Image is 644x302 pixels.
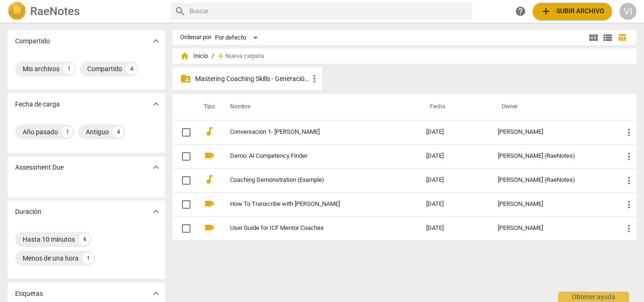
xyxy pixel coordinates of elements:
div: [PERSON_NAME] (RaeNotes) [498,177,608,184]
div: 1 [62,126,73,138]
td: [DATE] [419,144,490,168]
span: videocam [204,150,215,161]
td: [DATE] [419,192,490,216]
div: Antiguo [86,127,109,137]
button: Mostrar más [149,34,163,48]
div: Por defecto [215,30,261,45]
div: 4 [79,234,90,245]
button: Lista [601,31,615,45]
th: Tipo [196,94,219,120]
div: [PERSON_NAME] (RaeNotes) [498,153,608,160]
div: Hasta 10 minutos [23,235,75,244]
div: Compartido [87,64,122,73]
span: expand_more [150,162,162,173]
div: [PERSON_NAME] [498,201,608,208]
p: Duración [15,207,41,217]
span: videocam [204,198,215,209]
span: videocam [204,222,215,233]
span: Inicio [180,51,208,61]
button: Mostrar más [149,160,163,174]
button: Subir [533,3,612,20]
span: more_vert [623,223,635,234]
div: [PERSON_NAME] [498,129,608,136]
button: Mostrar más [149,97,163,111]
span: add [216,51,225,61]
p: Compartido [15,36,50,46]
span: expand_more [150,206,162,217]
span: table_chart [618,33,627,42]
span: folder_shared [180,73,191,84]
a: How To Transcribe with [PERSON_NAME] [230,201,393,208]
div: Ordenar por [180,34,211,41]
span: help [515,6,526,17]
div: 4 [113,126,124,138]
span: search [174,6,186,17]
span: more_vert [309,73,320,84]
span: Subir archivo [540,6,604,17]
span: view_module [588,32,599,43]
div: [PERSON_NAME] [498,225,608,232]
span: expand_more [150,98,162,110]
a: Demo: AI Competency Finder [230,153,393,160]
span: expand_more [150,35,162,47]
h2: RaeNotes [30,5,80,18]
div: Obtener ayuda [558,292,629,302]
p: Fecha de carga [15,99,60,109]
span: / [212,53,214,60]
button: VI [619,3,636,20]
button: Tabla [615,31,629,45]
input: Buscar [190,4,469,19]
button: Mostrar más [149,286,163,301]
td: [DATE] [419,120,490,144]
span: view_list [602,32,613,43]
div: 1 [83,253,94,264]
span: add [540,6,552,17]
span: home [180,51,190,61]
p: Etiquetas [15,289,43,299]
a: Coaching Demonstration (Example) [230,177,393,184]
span: Nueva carpeta [225,53,264,60]
th: Fecha [419,94,490,120]
span: more_vert [623,127,635,138]
span: audiotrack [204,126,215,137]
span: more_vert [623,199,635,210]
a: Conversacion 1- [PERSON_NAME] [230,129,393,136]
p: Mastering Coaching Skills - Generación 31 [195,74,309,84]
span: more_vert [623,151,635,162]
div: Menos de una hora [23,253,79,263]
button: Cuadrícula [586,31,601,45]
button: Mostrar más [149,204,163,219]
a: LogoRaeNotes [8,2,163,21]
a: Obtener ayuda [512,3,529,20]
td: [DATE] [419,168,490,192]
div: 4 [126,63,137,74]
span: expand_more [150,288,162,299]
img: Logo [8,2,26,21]
div: 1 [63,63,74,74]
span: audiotrack [204,174,215,185]
th: Owner [490,94,616,120]
td: [DATE] [419,216,490,240]
div: Mis archivos [23,64,59,73]
a: User Guide for ICF Mentor Coaches [230,225,393,232]
p: Assessment Due [15,163,64,172]
span: more_vert [623,175,635,186]
th: Nombre [219,94,419,120]
div: Año pasado [23,127,58,137]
